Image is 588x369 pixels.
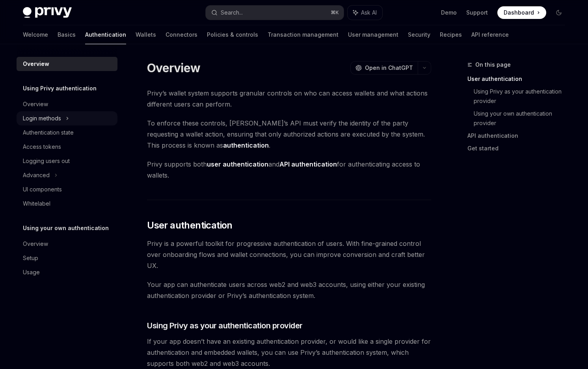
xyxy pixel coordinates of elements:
a: Recipes [440,25,462,44]
span: Dashboard [504,9,534,17]
span: Using Privy as your authentication provider [147,320,303,331]
a: Authentication [85,25,126,44]
a: Logging users out [17,154,117,168]
a: Overview [17,57,117,71]
a: Using Privy as your authentication provider [474,85,571,107]
span: Privy is a powerful toolkit for progressive authentication of users. With fine-grained control ov... [147,238,431,271]
span: ⌘ K [331,9,339,16]
div: UI components [23,185,62,194]
a: Wallets [136,25,156,44]
strong: authentication [223,141,269,149]
a: UI components [17,182,117,197]
div: Setup [23,253,38,263]
a: Basics [58,25,76,44]
span: If your app doesn’t have an existing authentication provider, or would like a single provider for... [147,336,431,369]
h1: Overview [147,61,200,75]
button: Open in ChatGPT [350,61,418,75]
strong: user authentication [207,160,268,168]
a: User management [348,25,398,44]
strong: API authentication [279,160,337,168]
a: Connectors [166,25,197,44]
span: Ask AI [361,9,377,17]
a: Security [408,25,430,44]
span: Open in ChatGPT [365,64,413,72]
a: Dashboard [497,6,546,19]
div: Advanced [23,170,50,180]
div: Logging users out [23,156,70,166]
a: Support [466,9,488,17]
a: Overview [17,97,117,111]
div: Overview [23,239,48,249]
div: Whitelabel [23,199,50,208]
a: Setup [17,251,117,265]
a: Overview [17,237,117,251]
h5: Using your own authentication [23,223,109,233]
a: Get started [467,142,571,155]
h5: Using Privy authentication [23,84,97,93]
div: Search... [221,8,243,17]
div: Access tokens [23,142,61,152]
a: Demo [441,9,457,17]
span: Privy supports both and for authenticating access to wallets. [147,159,431,181]
button: Ask AI [348,6,382,20]
div: Usage [23,268,40,277]
a: API reference [471,25,509,44]
div: Authentication state [23,128,74,137]
button: Toggle dark mode [553,6,565,19]
a: Whitelabel [17,197,117,211]
a: Using your own authentication provider [474,107,571,129]
img: dark logo [23,7,72,18]
a: Policies & controls [207,25,258,44]
a: Access tokens [17,140,117,154]
span: Your app can authenticate users across web2 and web3 accounts, using either your existing authent... [147,279,431,301]
a: Usage [17,265,117,279]
a: Welcome [23,25,48,44]
a: Transaction management [268,25,339,44]
span: User authentication [147,219,233,232]
span: To enforce these controls, [PERSON_NAME]’s API must verify the identity of the party requesting a... [147,118,431,151]
button: Search...⌘K [206,6,344,20]
span: Privy’s wallet system supports granular controls on who can access wallets and what actions diffe... [147,88,431,110]
a: User authentication [467,73,571,85]
div: Login methods [23,114,61,123]
div: Overview [23,99,48,109]
a: API authentication [467,129,571,142]
span: On this page [475,60,511,69]
a: Authentication state [17,125,117,140]
div: Overview [23,59,49,69]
